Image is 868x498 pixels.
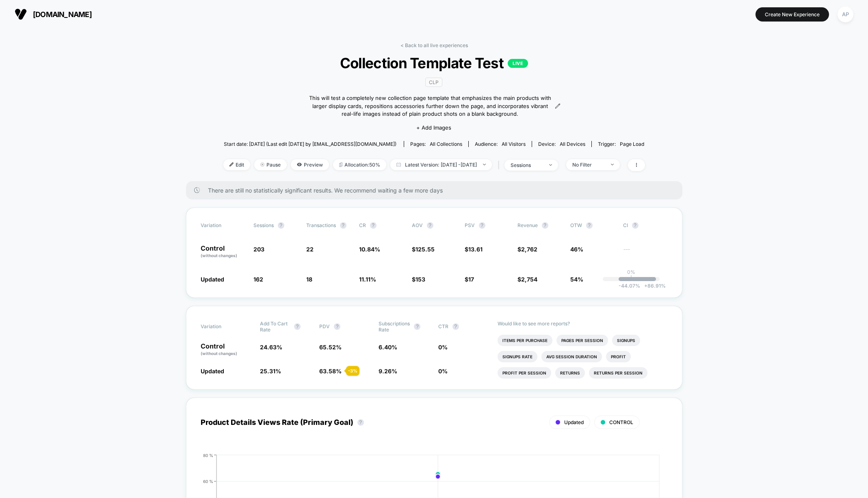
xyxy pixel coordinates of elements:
span: Pause [254,159,287,170]
span: -44.07 % [619,283,640,289]
span: Preview [291,159,329,170]
button: ? [479,222,485,229]
a: < Back to all live experiences [400,42,468,48]
span: Add To Cart Rate [260,320,290,333]
div: Pages: [410,141,462,147]
span: 0 % [438,368,448,375]
img: end [549,164,552,166]
p: Would like to see more reports? [498,320,668,327]
div: AP [838,6,853,22]
span: OTW [570,222,615,229]
button: ? [427,222,433,229]
button: [DOMAIN_NAME] [12,8,94,21]
span: all devices [560,141,585,147]
button: ? [340,222,346,229]
span: Page Load [620,141,644,147]
span: Updated [201,368,224,375]
span: Start date: [DATE] (Last edit [DATE] by [EMAIL_ADDRESS][DOMAIN_NAME]) [224,141,396,147]
span: 13.61 [468,246,483,253]
span: Variation [201,320,245,333]
li: Profit Per Session [498,367,551,379]
button: ? [370,222,377,229]
span: 63.58 % [319,368,342,375]
span: $ [517,276,537,283]
span: 22 [306,246,314,253]
span: All Visitors [502,141,526,147]
span: 86.91 % [640,283,666,289]
img: edit [229,162,234,167]
img: end [260,162,264,167]
p: | [630,275,632,281]
span: $ [465,246,483,253]
span: 25.31 % [260,368,281,375]
span: [DOMAIN_NAME] [33,10,92,19]
span: Sessions [253,222,274,228]
button: ? [632,222,639,229]
div: No Filter [572,162,605,168]
span: Latest Version: [DATE] - [DATE] [390,159,492,170]
span: 2,762 [521,246,537,253]
span: Revenue [517,222,538,228]
p: Control [201,245,245,259]
span: $ [465,276,474,283]
button: ? [334,323,340,330]
button: ? [357,419,364,426]
span: $ [412,276,425,283]
div: - 3 % [346,366,359,376]
button: ? [542,222,548,229]
span: 10.84 % [359,246,380,253]
span: | [496,159,504,171]
img: Visually logo [15,8,27,20]
span: Subscriptions Rate [379,320,410,333]
p: 0% [627,269,635,275]
img: rebalance [339,162,342,167]
span: 9.26 % [379,368,397,375]
button: ? [278,222,284,229]
span: CTR [438,323,448,329]
span: + Add Images [416,124,451,131]
img: end [483,164,486,165]
li: Avg Session Duration [541,351,602,362]
span: + [644,283,647,289]
span: 11.11 % [359,276,376,283]
span: CONTROL [609,419,633,425]
span: 203 [253,246,264,253]
span: CI [623,222,668,229]
li: Profit [606,351,631,362]
span: 17 [468,276,474,283]
button: ? [452,323,459,330]
span: PDV [319,323,330,329]
tspan: 80 % [203,453,213,457]
li: Returns Per Session [589,367,647,379]
span: CR [359,222,366,228]
div: Audience: [475,141,526,147]
div: sessions [511,162,543,168]
span: CLP [425,78,442,87]
span: 65.52 % [319,344,342,351]
span: Variation [201,222,245,229]
span: 153 [416,276,425,283]
span: all collections [430,141,462,147]
li: Returns [555,367,585,379]
p: Control [201,343,252,357]
img: calendar [396,162,401,167]
button: Create New Experience [755,7,829,22]
span: (without changes) [201,351,237,356]
span: AOV [412,222,423,228]
span: (without changes) [201,253,237,258]
span: --- [623,247,668,259]
span: 6.40 % [379,344,397,351]
img: end [611,164,614,165]
span: 24.63 % [260,344,282,351]
li: Signups [612,335,640,346]
button: ? [414,323,420,330]
span: PSV [465,222,475,228]
p: LIVE [508,59,528,68]
span: 162 [253,276,263,283]
span: Device: [532,141,591,147]
span: 0 % [438,344,448,351]
span: Edit [223,159,250,170]
span: Transactions [306,222,336,228]
button: AP [835,6,856,23]
span: There are still no statistically significant results. We recommend waiting a few more days [208,187,666,194]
